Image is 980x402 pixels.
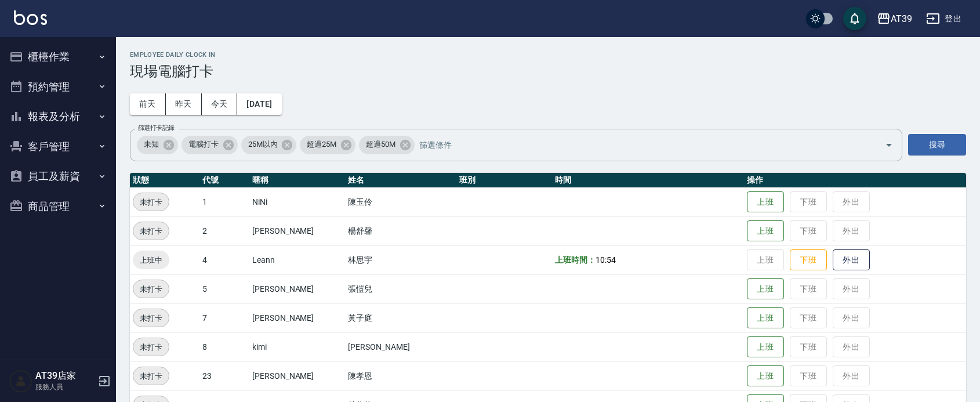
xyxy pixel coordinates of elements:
td: 陳孝恩 [345,361,456,390]
h5: AT39店家 [35,370,95,382]
span: 未打卡 [133,312,169,324]
div: 未知 [137,136,178,154]
th: 操作 [744,173,966,188]
button: 櫃檯作業 [5,42,111,72]
th: 姓名 [345,173,456,188]
button: 上班 [747,365,784,387]
span: 超過25M [300,139,343,150]
img: Logo [14,10,47,25]
span: 超過50M [359,139,402,150]
span: 上班中 [133,254,169,266]
button: 下班 [790,249,827,271]
th: 狀態 [130,173,199,188]
th: 時間 [552,173,743,188]
span: 未打卡 [133,341,169,353]
button: 員工及薪資 [5,161,111,191]
td: 5 [199,274,249,303]
button: 上班 [747,278,784,300]
img: Person [9,370,32,393]
h3: 現場電腦打卡 [130,63,966,79]
h2: Employee Daily Clock In [130,51,966,59]
b: 上班時間： [555,255,596,265]
label: 篩選打卡記錄 [138,124,175,132]
button: AT39 [872,7,917,31]
td: [PERSON_NAME] [249,274,345,303]
td: Leann [249,245,345,274]
span: 未打卡 [133,283,169,295]
td: 1 [199,187,249,216]
td: 23 [199,361,249,390]
span: 未知 [137,139,166,150]
span: 25M以內 [241,139,285,150]
button: 登出 [921,8,966,30]
td: 楊舒馨 [345,216,456,245]
button: 昨天 [166,93,202,115]
span: 未打卡 [133,196,169,208]
button: 上班 [747,307,784,329]
button: 上班 [747,336,784,358]
button: 報表及分析 [5,102,111,132]
td: 黃子庭 [345,303,456,332]
button: 前天 [130,93,166,115]
button: 外出 [833,249,870,271]
p: 服務人員 [35,382,95,392]
td: NiNi [249,187,345,216]
button: 上班 [747,220,784,242]
input: 篩選條件 [416,135,865,155]
td: 陳玉伶 [345,187,456,216]
td: 林思宇 [345,245,456,274]
div: 超過50M [359,136,415,154]
div: 25M以內 [241,136,297,154]
button: 上班 [747,191,784,213]
td: 張愷兒 [345,274,456,303]
span: 未打卡 [133,370,169,382]
th: 班別 [456,173,552,188]
td: [PERSON_NAME] [249,303,345,332]
div: 超過25M [300,136,355,154]
td: 2 [199,216,249,245]
td: [PERSON_NAME] [249,361,345,390]
div: AT39 [891,12,912,26]
span: 電腦打卡 [182,139,226,150]
button: 商品管理 [5,191,111,222]
td: [PERSON_NAME] [345,332,456,361]
td: 7 [199,303,249,332]
span: 10:54 [596,255,616,265]
th: 暱稱 [249,173,345,188]
td: [PERSON_NAME] [249,216,345,245]
td: 8 [199,332,249,361]
td: kimi [249,332,345,361]
span: 未打卡 [133,225,169,237]
button: 客戶管理 [5,132,111,162]
button: 今天 [202,93,238,115]
div: 電腦打卡 [182,136,238,154]
td: 4 [199,245,249,274]
button: 預約管理 [5,72,111,102]
th: 代號 [199,173,249,188]
button: save [843,7,866,30]
button: [DATE] [237,93,281,115]
button: 搜尋 [908,134,966,155]
button: Open [880,136,898,154]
